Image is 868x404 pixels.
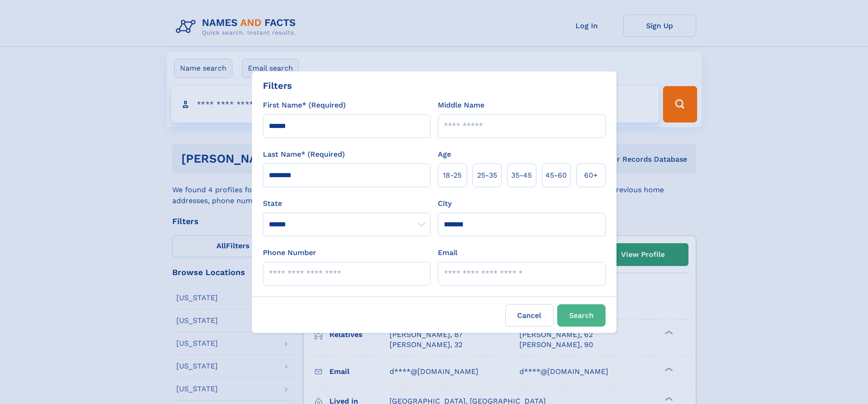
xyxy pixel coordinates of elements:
[438,149,451,160] label: Age
[438,247,457,258] label: Email
[557,304,606,327] button: Search
[263,247,316,258] label: Phone Number
[438,100,484,111] label: Middle Name
[263,149,345,160] label: Last Name* (Required)
[584,170,598,181] span: 60+
[438,198,452,209] label: City
[263,79,292,92] div: Filters
[263,100,346,111] label: First Name* (Required)
[505,304,554,327] label: Cancel
[545,170,567,181] span: 45‑60
[477,170,497,181] span: 25‑35
[263,198,431,209] label: State
[511,170,532,181] span: 35‑45
[443,170,462,181] span: 18‑25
